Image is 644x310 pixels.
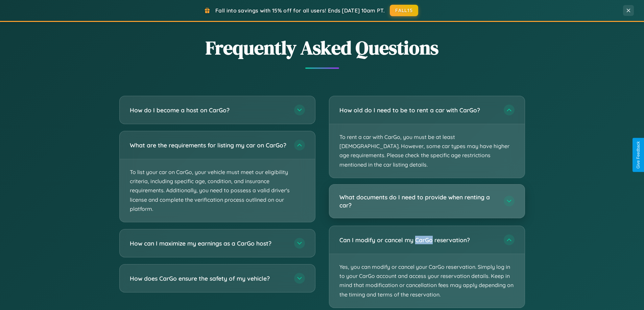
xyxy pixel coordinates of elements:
div: Give Feedback [636,141,641,169]
h3: How do I become a host on CarGo? [130,106,287,114]
h3: How can I maximize my earnings as a CarGo host? [130,239,287,248]
h2: Frequently Asked Questions [119,35,525,61]
span: Fall into savings with 15% off for all users! Ends [DATE] 10am PT. [215,7,385,14]
h3: How old do I need to be to rent a car with CarGo? [339,106,497,114]
h3: What are the requirements for listing my car on CarGo? [130,141,287,149]
p: To list your car on CarGo, your vehicle must meet our eligibility criteria, including specific ag... [120,159,315,222]
h3: What documents do I need to provide when renting a car? [339,193,497,209]
p: To rent a car with CarGo, you must be at least [DEMOGRAPHIC_DATA]. However, some car types may ha... [329,124,525,178]
button: FALL15 [390,5,418,16]
p: Yes, you can modify or cancel your CarGo reservation. Simply log in to your CarGo account and acc... [329,254,525,308]
h3: Can I modify or cancel my CarGo reservation? [339,236,497,244]
h3: How does CarGo ensure the safety of my vehicle? [130,274,287,283]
